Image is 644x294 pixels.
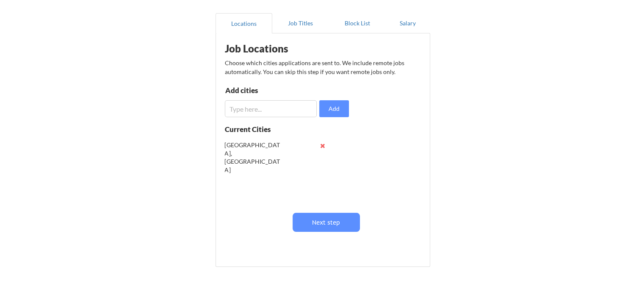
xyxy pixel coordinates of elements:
[216,13,272,33] button: Locations
[293,213,360,232] button: Next step
[225,58,420,76] div: Choose which cities applications are sent to. We include remote jobs automatically. You can skip ...
[225,44,332,54] div: Job Locations
[319,100,349,117] button: Add
[272,13,329,33] button: Job Titles
[225,100,317,117] input: Type here...
[225,141,280,174] div: [GEOGRAPHIC_DATA], [GEOGRAPHIC_DATA]
[225,126,289,133] div: Current Cities
[329,13,386,33] button: Block List
[225,87,313,94] div: Add cities
[386,13,430,33] button: Salary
